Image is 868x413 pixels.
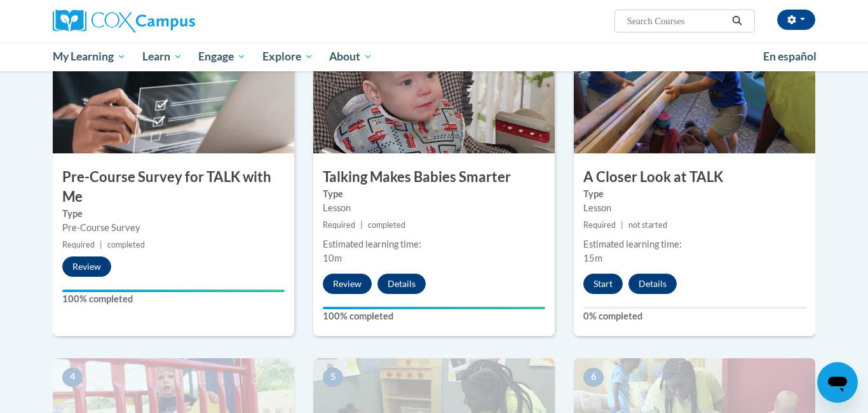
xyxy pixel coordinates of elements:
a: About [322,42,381,71]
div: Your progress [323,307,545,309]
img: Course Image [574,26,815,153]
div: Lesson [583,201,806,215]
button: Review [62,256,111,277]
span: About [329,49,372,64]
span: | [100,240,102,249]
label: Type [583,187,806,201]
button: Account Settings [777,10,815,30]
a: Cox Campus [53,10,294,32]
h3: A Closer Look at TALK [574,167,815,187]
span: completed [368,220,405,230]
span: 10m [323,253,342,263]
a: Explore [254,42,322,71]
label: 100% completed [62,292,285,306]
img: Cox Campus [53,10,195,32]
iframe: Button to launch messaging window [817,362,858,403]
span: Required [323,220,355,230]
img: Course Image [313,26,555,153]
span: 5 [323,368,343,387]
span: En español [763,50,817,63]
span: Required [62,240,95,249]
a: My Learning [44,42,134,71]
a: Engage [190,42,254,71]
div: Lesson [323,201,545,215]
label: Type [62,207,285,221]
span: | [360,220,363,230]
label: Type [323,187,545,201]
button: Review [323,274,372,294]
span: | [621,220,623,230]
img: Course Image [53,26,294,153]
div: Estimated learning time: [323,237,545,251]
span: not started [628,220,667,230]
button: Details [628,274,677,294]
span: completed [107,240,145,249]
div: Your progress [62,290,285,292]
div: Main menu [34,42,834,71]
input: Search Courses [626,13,728,29]
a: En español [755,43,825,70]
button: Start [583,274,623,294]
label: 0% completed [583,309,806,323]
label: 100% completed [323,309,545,323]
span: 15m [583,253,602,263]
span: 6 [583,368,604,387]
div: Estimated learning time: [583,237,806,251]
a: Learn [134,42,191,71]
span: My Learning [53,49,126,64]
span: Engage [198,49,246,64]
h3: Talking Makes Babies Smarter [313,167,555,187]
div: Pre-Course Survey [62,221,285,235]
span: 4 [62,368,83,387]
span: Required [583,220,616,230]
span: Learn [142,49,182,64]
button: Details [377,274,426,294]
span: Explore [262,49,313,64]
h3: Pre-Course Survey for TALK with Me [53,167,294,207]
button: Search [728,13,747,29]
